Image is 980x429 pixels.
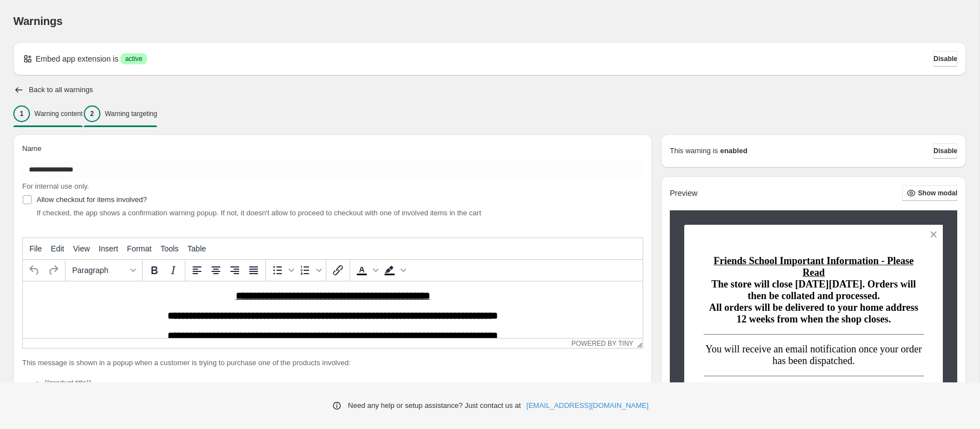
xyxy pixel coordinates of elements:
[933,147,957,155] span: Disable
[84,102,157,125] button: 2Warning targeting
[244,261,263,280] button: Justify
[127,244,151,253] span: Format
[670,145,718,157] p: This warning is
[714,255,913,278] span: Friends School Important Information - Please Read
[633,339,643,348] div: Resize
[25,261,44,280] button: Undo
[380,261,408,280] div: Background color
[918,189,957,198] span: Show modal
[99,244,118,253] span: Insert
[84,105,100,122] div: 2
[527,400,649,411] a: [EMAIL_ADDRESS][DOMAIN_NAME]
[51,244,64,253] span: Edit
[125,54,142,63] span: active
[268,261,296,280] div: Bullet list
[36,53,118,64] p: Embed app extension is
[711,279,916,301] span: The store will close [DATE][DATE]. Orders will then be collated and processed.
[34,109,83,118] p: Warning content
[22,144,42,153] span: Name
[709,302,918,325] span: All orders will be delivered to your home address 12 weeks from when the shop closes.
[206,261,225,280] button: Align center
[902,185,957,201] button: Show modal
[4,9,615,150] body: Rich Text Area. Press ALT-0 for help.
[22,182,89,190] span: For internal use only.
[572,340,634,347] a: Powered by Tiny
[105,109,157,118] p: Warning targeting
[720,145,747,157] strong: enabled
[72,266,127,275] span: Paragraph
[225,261,244,280] button: Align right
[705,344,922,366] span: You will receive an email notification once your order has been dispatched.
[23,281,643,338] iframe: Rich Text Area
[13,102,83,125] button: 1Warning content
[670,189,698,198] h2: Preview
[44,377,643,388] li: {{product.title}}
[933,143,957,159] button: Disable
[13,15,63,27] span: Warnings
[37,209,481,217] span: If checked, the app shows a confirmation warning popup. If not, it doesn't allow to proceed to ch...
[329,261,347,280] button: Insert/edit link
[933,51,957,67] button: Disable
[352,261,380,280] div: Text color
[145,261,164,280] button: Bold
[29,85,93,94] h2: Back to all warnings
[37,195,147,204] span: Allow checkout for items involved?
[296,261,324,280] div: Numbered list
[29,244,42,253] span: File
[73,244,90,253] span: View
[22,357,643,369] p: This message is shown in a popup when a customer is trying to purchase one of the products involved:
[68,261,140,280] button: Formats
[44,261,63,280] button: Redo
[13,105,30,122] div: 1
[188,244,206,253] span: Table
[164,261,183,280] button: Italic
[933,54,957,63] span: Disable
[188,261,206,280] button: Align left
[160,244,179,253] span: Tools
